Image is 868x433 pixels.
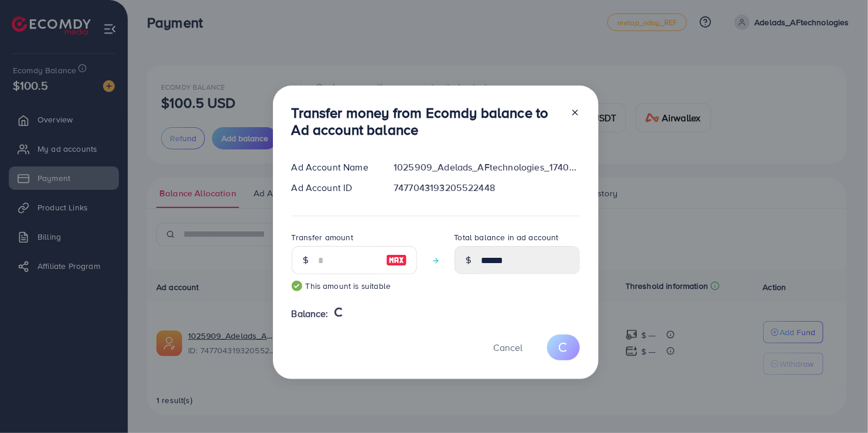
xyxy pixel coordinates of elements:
label: Total balance in ad account [454,231,559,243]
img: image [386,253,407,267]
iframe: Chat [818,380,859,424]
div: 1025909_Adelads_AFtechnologies_1740884796376 [384,161,589,174]
div: Ad Account ID [282,181,385,195]
label: Transfer amount [292,231,353,243]
span: Balance: [292,307,329,321]
span: Cancel [494,341,523,354]
button: Cancel [479,335,538,360]
h3: Transfer money from Ecomdy balance to Ad account balance [292,104,561,138]
div: Ad Account Name [282,161,385,174]
img: guide [292,281,302,291]
small: This amount is suitable [292,280,417,292]
div: 7477043193205522448 [384,181,589,195]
